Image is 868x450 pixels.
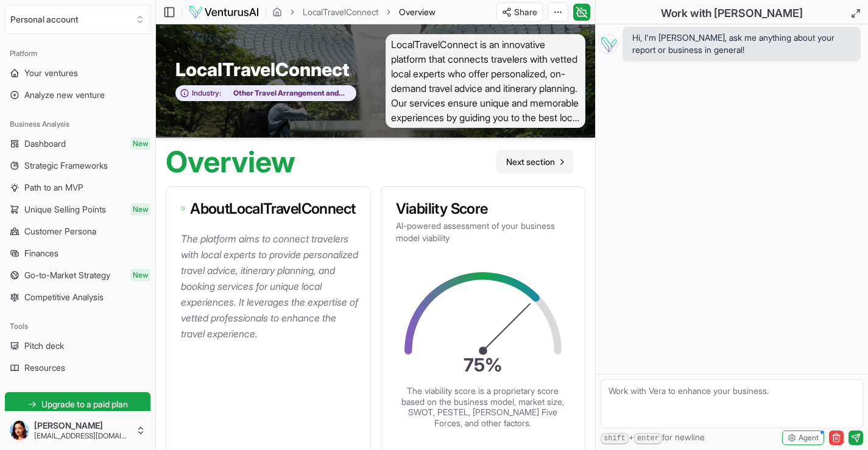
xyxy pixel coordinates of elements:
div: Business Analysis [5,114,150,134]
span: Path to an MVP [24,181,83,194]
span: + for newline [601,431,705,445]
span: Go-to-Market Strategy [24,269,110,281]
div: Tools [5,317,150,336]
text: 75 % [464,354,503,376]
a: Finances [5,244,150,263]
img: Vera [598,34,618,54]
kbd: enter [634,433,662,445]
a: Go-to-Market StrategyNew [5,265,150,285]
span: Customer Persona [24,225,96,237]
span: [EMAIL_ADDRESS][DOMAIN_NAME] [34,431,131,441]
span: Dashboard [24,138,66,150]
button: Share [496,2,543,22]
a: Resources [5,358,150,378]
span: LocalTravelConnect [175,58,350,80]
button: Select an organization [5,5,150,34]
a: Strategic Frameworks [5,156,150,175]
button: Agent [782,431,824,445]
span: Overview [399,6,436,18]
span: Pitch deck [24,340,64,352]
span: New [130,138,150,150]
span: Your ventures [24,67,78,79]
div: Platform [5,44,150,63]
span: Resources [24,362,65,374]
a: Analyze new venture [5,85,150,105]
span: New [130,269,150,281]
p: The platform aims to connect travelers with local experts to provide personalized travel advice, ... [181,231,361,342]
span: Finances [24,247,58,259]
button: [PERSON_NAME][EMAIL_ADDRESS][DOMAIN_NAME] [5,416,150,445]
kbd: shift [601,433,629,445]
span: Competitive Analysis [24,291,104,303]
p: The viability score is a proprietary score based on the business model, market size, SWOT, PESTEL... [401,385,566,428]
a: Unique Selling PointsNew [5,200,150,219]
a: Path to an MVP [5,178,150,197]
p: AI-powered assessment of your business model viability [396,220,571,244]
span: LocalTravelConnect is an innovative platform that connects travelers with vetted local experts wh... [386,34,586,128]
span: Share [514,6,537,18]
a: LocalTravelConnect [303,6,378,18]
img: logo [188,5,259,19]
span: [PERSON_NAME] [34,420,131,431]
a: Upgrade to a paid plan [5,392,150,417]
a: Your ventures [5,63,150,83]
span: New [130,203,150,216]
h3: Viability Score [396,202,571,216]
span: Other Travel Arrangement and Reservation Services [221,88,350,98]
span: Hi, I'm [PERSON_NAME], ask me anything about your report or business in general! [632,32,851,56]
a: Customer Persona [5,222,150,241]
button: Industry:Other Travel Arrangement and Reservation Services [175,85,356,102]
a: DashboardNew [5,134,150,153]
span: Agent [799,433,819,443]
span: Industry: [192,88,221,98]
a: Competitive Analysis [5,287,150,307]
nav: pagination [496,150,573,174]
a: Pitch deck [5,336,150,356]
h2: Work with [PERSON_NAME] [661,5,803,22]
nav: breadcrumb [272,6,436,18]
span: Unique Selling Points [24,203,106,216]
span: Analyze new venture [24,89,105,101]
span: Next section [506,156,555,168]
span: Upgrade to a paid plan [41,398,128,410]
img: ACg8ocIQpsqbEhilr1yutUCCWlHK1LZlIande4ngVWHmeH1w2uwEZh6V=s96-c [10,421,29,440]
h3: About LocalTravelConnect [181,202,356,216]
h1: Overview [166,147,295,177]
span: Strategic Frameworks [24,160,108,172]
a: Go to next page [496,150,573,174]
